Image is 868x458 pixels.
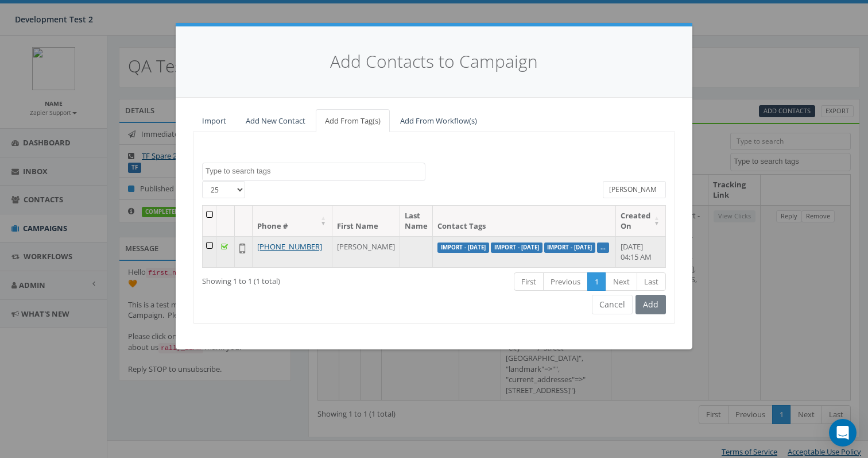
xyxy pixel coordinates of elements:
[193,109,235,133] a: Import
[603,181,666,198] input: Type to search
[544,243,596,253] label: Import - [DATE]
[316,109,390,133] a: Add From Tag(s)
[437,243,489,253] label: Import - [DATE]
[616,236,666,267] td: [DATE] 04:15 AM
[206,166,425,176] textarea: Search
[829,419,857,447] div: Open Intercom Messenger
[400,206,433,236] th: Last Name
[592,295,633,314] button: Cancel
[606,272,637,291] a: Next
[202,271,385,287] div: Showing 1 to 1 (1 total)
[616,206,666,236] th: Created On: activate to sort column ascending
[543,272,588,291] a: Previous
[257,241,322,252] a: [PHONE_NUMBER]
[253,206,332,236] th: Phone #: activate to sort column ascending
[237,109,315,133] a: Add New Contact
[332,236,400,267] td: [PERSON_NAME]
[193,49,675,74] h4: Add Contacts to Campaign
[332,206,400,236] th: First Name
[514,272,544,291] a: First
[491,243,542,253] label: Import - [DATE]
[600,244,606,251] a: ...
[391,109,486,133] a: Add From Workflow(s)
[637,272,666,291] a: Last
[587,272,606,291] a: 1
[433,206,616,236] th: Contact Tags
